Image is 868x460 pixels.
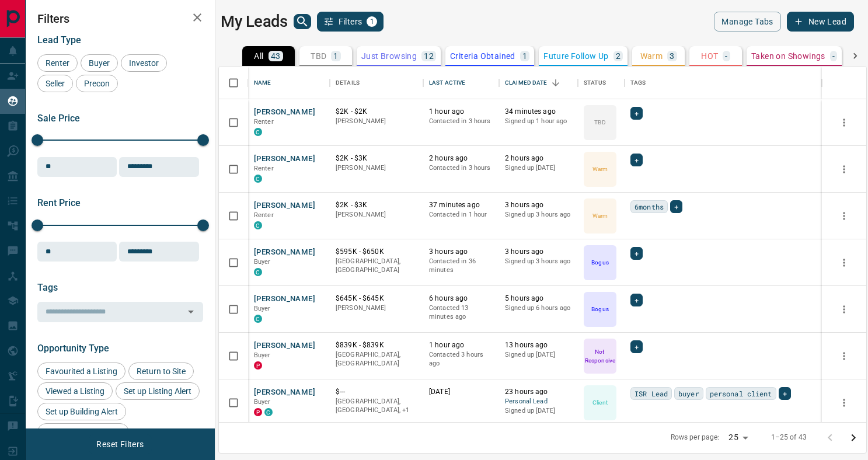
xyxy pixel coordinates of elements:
[835,161,853,178] button: more
[591,305,608,313] p: Bogus
[630,247,643,260] div: +
[429,154,493,163] p: 2 hours ago
[37,343,109,354] span: Opportunity Type
[505,67,548,99] div: Claimed Date
[128,363,194,380] div: Return to Site
[548,75,564,91] button: Sort
[578,67,625,99] div: Status
[41,367,121,376] span: Favourited a Listing
[429,200,493,210] p: 37 minutes ago
[37,363,126,380] div: Favourited a Listing
[423,67,499,99] div: Last Active
[37,423,129,441] div: Reactivated Account
[505,200,572,210] p: 3 hours ago
[635,341,639,353] span: +
[330,67,423,99] div: Details
[630,154,643,166] div: +
[505,247,572,257] p: 3 hours ago
[317,12,384,32] button: Filters1
[625,67,822,99] div: Tags
[254,340,315,351] button: [PERSON_NAME]
[505,154,572,163] p: 2 hours ago
[254,258,271,266] span: Buyer
[336,247,417,257] p: $595K - $650K
[429,247,493,257] p: 3 hours ago
[41,58,74,68] span: Renter
[254,315,262,323] div: condos.ca
[333,52,338,60] p: 1
[505,210,572,219] p: Signed up 3 hours ago
[37,75,73,92] div: Seller
[429,387,493,397] p: [DATE]
[121,54,167,72] div: Investor
[336,257,417,275] p: [GEOGRAPHIC_DATA], [GEOGRAPHIC_DATA]
[254,294,315,305] button: [PERSON_NAME]
[832,52,835,60] p: -
[133,367,190,376] span: Return to Site
[429,304,493,322] p: Contacted 13 minutes ago
[779,387,791,400] div: +
[336,200,417,210] p: $2K - $3K
[37,34,81,46] span: Lead Type
[120,386,196,396] span: Set up Listing Alert
[584,67,606,99] div: Status
[336,210,417,219] p: [PERSON_NAME]
[835,114,853,131] button: more
[76,75,118,92] div: Precon
[783,388,787,399] span: +
[85,58,114,68] span: Buyer
[254,154,315,165] button: [PERSON_NAME]
[89,434,151,454] button: Reset Filters
[271,52,281,60] p: 43
[294,14,311,29] button: search button
[640,52,663,60] p: Warm
[336,163,417,173] p: [PERSON_NAME]
[630,340,643,353] div: +
[670,200,682,213] div: +
[81,54,118,72] div: Buyer
[37,54,78,72] div: Renter
[635,107,639,119] span: +
[183,304,199,320] button: Open
[336,304,417,313] p: [PERSON_NAME]
[592,165,608,173] p: Warm
[505,350,572,360] p: Signed up [DATE]
[678,388,699,399] span: buyer
[429,350,493,368] p: Contacted 3 hours ago
[701,52,718,60] p: HOT
[505,257,572,266] p: Signed up 3 hours ago
[336,294,417,304] p: $645K - $645K
[671,433,720,442] p: Rows per page:
[835,394,853,412] button: more
[499,67,578,99] div: Claimed Date
[594,118,605,127] p: TBD
[630,294,643,306] div: +
[254,128,262,136] div: condos.ca
[336,154,417,163] p: $2K - $3K
[635,294,639,306] span: +
[670,52,674,60] p: 3
[336,397,417,415] p: Milton
[635,201,664,212] span: 6months
[254,175,262,183] div: condos.ca
[368,18,376,26] span: 1
[254,107,315,118] button: [PERSON_NAME]
[710,388,772,399] span: personal client
[336,117,417,126] p: [PERSON_NAME]
[835,254,853,271] button: more
[725,52,727,60] p: -
[787,12,854,32] button: New Lead
[361,52,417,60] p: Just Browsing
[254,211,274,219] span: Renter
[336,340,417,350] p: $839K - $839K
[254,67,271,99] div: Name
[635,154,639,166] span: +
[248,67,330,99] div: Name
[429,257,493,275] p: Contacted in 36 minutes
[336,107,417,117] p: $2K - $2K
[336,387,417,397] p: $---
[37,12,203,26] h2: Filters
[254,268,262,276] div: condos.ca
[429,117,493,126] p: Contacted in 3 hours
[336,350,417,368] p: [GEOGRAPHIC_DATA], [GEOGRAPHIC_DATA]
